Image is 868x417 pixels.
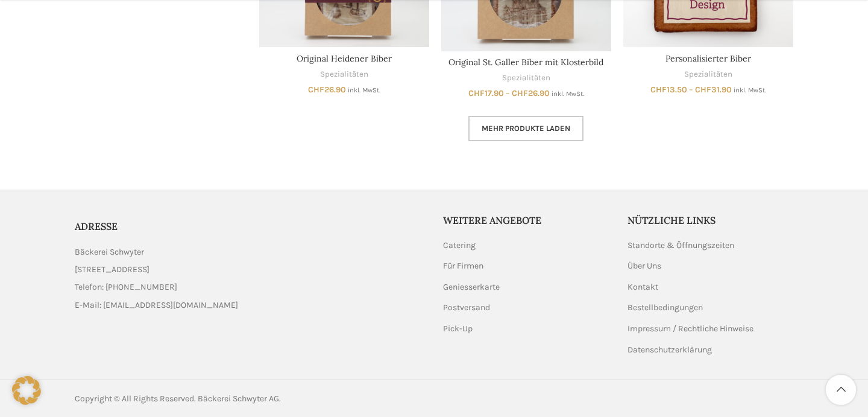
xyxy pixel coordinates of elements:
[627,240,735,252] a: Standorte & Öffnungszeiten
[627,344,713,356] a: Datenschutzerklärung
[684,69,732,80] a: Spezialitäten
[502,72,550,84] a: Spezialitäten
[627,302,704,314] a: Bestellbedingungen
[297,53,392,64] a: Original Heidener Biber
[75,220,118,232] span: ADRESSE
[443,302,491,314] a: Postversand
[506,88,510,98] span: –
[627,281,659,293] a: Kontakt
[443,260,485,272] a: Für Firmen
[443,323,474,335] a: Pick-Up
[468,116,583,141] a: Mehr Produkte laden
[468,88,504,98] bdi: 17.90
[734,86,766,94] small: inkl. MwSt.
[482,124,570,133] span: Mehr Produkte laden
[826,375,856,405] a: Scroll to top button
[468,88,485,98] span: CHF
[650,84,667,95] span: CHF
[512,88,528,98] span: CHF
[348,86,380,94] small: inkl. MwSt.
[695,84,732,95] bdi: 31.90
[308,84,346,95] bdi: 26.90
[650,84,687,95] bdi: 13.50
[320,69,368,80] a: Spezialitäten
[627,323,755,335] a: Impressum / Rechtliche Hinweise
[695,84,711,95] span: CHF
[443,214,609,227] h5: Weitere Angebote
[689,84,693,95] span: –
[665,53,751,64] a: Personalisierter Biber
[552,90,584,98] small: inkl. MwSt.
[308,84,324,95] span: CHF
[627,214,794,227] h5: Nützliche Links
[512,88,550,98] bdi: 26.90
[75,281,425,294] a: List item link
[75,246,144,259] span: Bäckerei Schwyter
[627,260,662,272] a: Über Uns
[443,240,477,252] a: Catering
[75,263,149,276] span: [STREET_ADDRESS]
[75,392,428,406] div: Copyright © All Rights Reserved. Bäckerei Schwyter AG.
[443,281,501,293] a: Geniesserkarte
[75,299,425,312] a: List item link
[448,57,603,68] a: Original St. Galler Biber mit Klosterbild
